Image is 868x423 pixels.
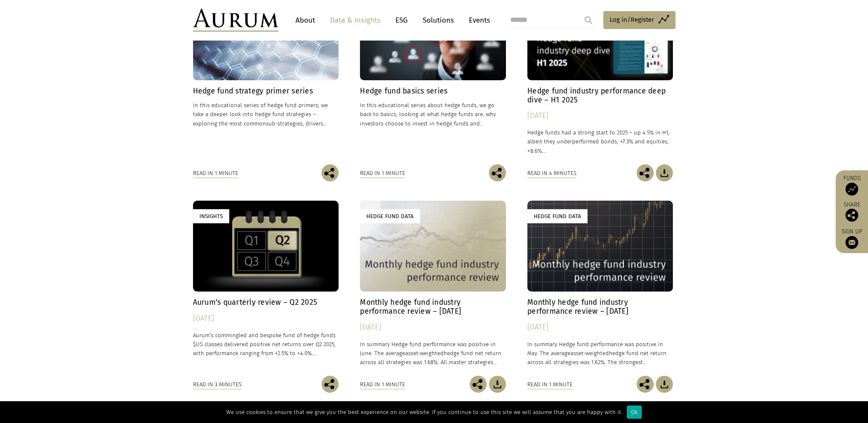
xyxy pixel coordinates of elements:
[637,164,654,181] img: Share this post
[840,175,864,195] a: Funds
[840,228,864,249] a: Sign up
[193,9,278,32] img: Aurum
[637,376,654,393] img: Share this post
[360,209,420,223] div: Hedge Fund Data
[570,350,609,356] span: asset-weighted
[266,120,303,127] span: sub-strategies
[391,12,412,28] a: ESG
[656,376,673,393] img: Download Article
[193,298,339,307] h4: Aurum’s quarterly review – Q2 2025
[845,236,858,249] img: Sign up to our newsletter
[627,405,642,419] div: Ok
[321,376,339,393] img: Share this post
[360,169,405,178] div: Read in 1 minute
[527,110,673,122] div: [DATE]
[845,209,858,222] img: Share this post
[360,321,506,333] div: [DATE]
[527,87,673,105] h4: Hedge fund industry performance deep dive – H1 2025
[527,380,573,389] div: Read in 1 minute
[418,12,458,28] a: Solutions
[527,340,673,367] p: In summary Hedge fund performance was positive in May. The average hedge fund net return across a...
[321,164,339,181] img: Share this post
[527,169,576,178] div: Read in 4 minutes
[489,164,506,181] img: Share this post
[580,12,597,29] input: Submit
[326,12,385,28] a: Data & Insights
[405,350,444,356] span: asset-weighted
[193,209,229,223] div: Insights
[360,298,506,316] h4: Monthly hedge fund industry performance review – [DATE]
[360,380,405,389] div: Read in 1 minute
[470,376,487,393] img: Share this post
[845,183,858,195] img: Access Funds
[603,11,675,29] a: Log in/Register
[360,87,506,96] h4: Hedge fund basics series
[527,201,673,376] a: Hedge Fund Data Monthly hedge fund industry performance review – [DATE] [DATE] In summary Hedge f...
[360,201,506,376] a: Hedge Fund Data Monthly hedge fund industry performance review – [DATE] [DATE] In summary Hedge f...
[465,12,490,28] a: Events
[527,298,673,316] h4: Monthly hedge fund industry performance review – [DATE]
[489,376,506,393] img: Download Article
[527,321,673,333] div: [DATE]
[840,202,864,222] div: Share
[193,331,339,358] p: Aurum’s commingled and bespoke fund of hedge funds $US classes delivered positive net returns ove...
[193,201,339,376] a: Insights Aurum’s quarterly review – Q2 2025 [DATE] Aurum’s commingled and bespoke fund of hedge f...
[193,101,339,128] p: In this educational series of hedge fund primers, we take a deeper look into hedge fund strategie...
[360,340,506,367] p: In summary Hedge fund performance was positive in June. The average hedge fund net return across ...
[360,101,506,128] p: In this educational series about hedge funds, we go back to basics, looking at what hedge funds a...
[610,15,654,25] span: Log in/Register
[193,87,339,96] h4: Hedge fund strategy primer series
[193,169,238,178] div: Read in 1 minute
[193,312,339,324] div: [DATE]
[656,164,673,181] img: Download Article
[527,209,587,223] div: Hedge Fund Data
[291,12,319,28] a: About
[527,128,673,155] p: Hedge funds had a strong start to 2025 – up 4.5% in H1, albeit they underperformed bonds, +7.3% a...
[193,380,242,389] div: Read in 3 minutes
